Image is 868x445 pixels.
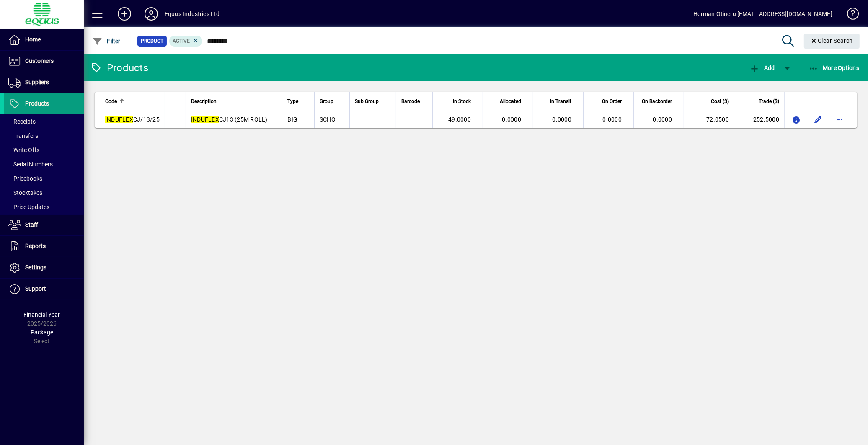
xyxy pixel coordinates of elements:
[4,279,84,300] a: Support
[8,189,42,196] span: Stocktakes
[4,215,84,235] a: Staff
[355,97,391,106] div: Sub Group
[138,6,165,21] button: Profile
[538,97,579,106] div: In Transit
[8,175,42,182] span: Pricebooks
[642,97,672,106] span: On Backorder
[191,116,219,123] em: INDUFLEX
[603,116,622,123] span: 0.0000
[8,118,36,125] span: Receipts
[4,171,84,186] a: Pricebooks
[355,97,379,106] span: Sub Group
[191,97,277,106] div: Description
[448,116,471,123] span: 49.0000
[4,200,84,214] a: Price Updates
[602,97,622,106] span: On Order
[4,186,84,200] a: Stocktakes
[25,264,46,271] span: Settings
[25,36,41,43] span: Home
[4,29,84,50] a: Home
[31,329,53,336] span: Package
[287,116,297,123] span: BIG
[833,113,847,126] button: More options
[320,97,333,106] span: Group
[105,97,160,106] div: Code
[589,97,629,106] div: On Order
[553,116,572,123] span: 0.0000
[8,161,53,168] span: Serial Numbers
[105,116,160,123] span: CJ/13/25
[811,37,853,44] span: Clear Search
[711,97,729,106] span: Cost ($)
[488,97,529,106] div: Allocated
[4,51,84,72] a: Customers
[4,114,84,129] a: Receipts
[287,97,298,106] span: Type
[191,97,217,106] span: Description
[169,36,203,47] mat-chip: Activation Status: Active
[24,311,60,318] span: Financial Year
[502,116,522,123] span: 0.0000
[453,97,471,106] span: In Stock
[4,143,84,157] a: Write Offs
[806,60,862,75] button: More Options
[8,132,38,139] span: Transfers
[653,116,672,123] span: 0.0000
[105,116,133,123] em: INDUFLEX
[4,72,84,93] a: Suppliers
[165,7,220,21] div: Equus Industries Ltd
[141,37,163,45] span: Product
[759,97,779,106] span: Trade ($)
[693,7,832,21] div: Herman Otineru [EMAIL_ADDRESS][DOMAIN_NAME]
[4,257,84,278] a: Settings
[734,111,784,128] td: 252.5000
[90,61,148,75] div: Products
[500,97,521,106] span: Allocated
[747,60,777,75] button: Add
[4,129,84,143] a: Transfers
[4,236,84,257] a: Reports
[25,57,54,64] span: Customers
[401,97,420,106] span: Barcode
[111,6,138,21] button: Add
[25,285,46,292] span: Support
[25,243,46,249] span: Reports
[8,204,49,210] span: Price Updates
[4,157,84,171] a: Serial Numbers
[105,97,117,106] span: Code
[438,97,478,106] div: In Stock
[639,97,679,106] div: On Backorder
[287,97,309,106] div: Type
[804,34,860,49] button: Clear
[809,65,860,71] span: More Options
[684,111,734,128] td: 72.0500
[25,100,49,107] span: Products
[749,65,775,71] span: Add
[90,34,123,49] button: Filter
[320,97,344,106] div: Group
[811,113,825,126] button: Edit
[173,38,190,44] span: Active
[550,97,571,106] span: In Transit
[401,97,427,106] div: Barcode
[93,38,121,44] span: Filter
[25,221,38,228] span: Staff
[320,116,336,123] span: SCHO
[841,2,858,29] a: Knowledge Base
[8,147,39,153] span: Write Offs
[191,116,268,123] span: CJ13 (25M ROLL)
[25,79,49,85] span: Suppliers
